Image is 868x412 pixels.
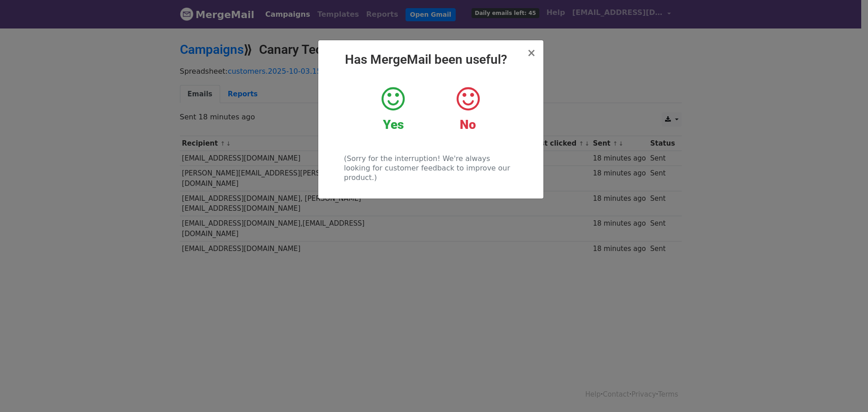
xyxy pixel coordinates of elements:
button: Close [527,47,536,58]
strong: No [460,117,476,132]
a: No [437,85,498,133]
span: × [527,47,536,59]
p: (Sorry for the interruption! We're always looking for customer feedback to improve our product.) [344,154,517,182]
h2: Has MergeMail been useful? [325,52,536,67]
a: Yes [363,85,424,133]
strong: Yes [383,117,404,132]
